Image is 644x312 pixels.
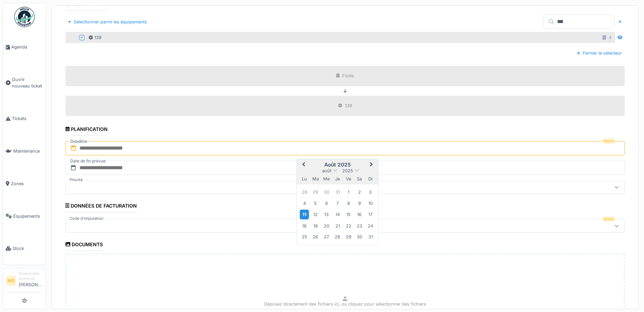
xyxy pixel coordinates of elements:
[333,221,342,231] div: Choose jeudi 21 août 2025
[311,232,320,241] div: Choose mardi 26 août 2025
[6,276,16,286] li: MD
[355,232,364,241] div: Choose samedi 30 août 2025
[297,160,308,171] button: Previous Month
[68,216,105,221] label: Code d'imputation
[344,188,353,197] div: Choose vendredi 1 août 2025
[355,188,364,197] div: Choose samedi 2 août 2025
[13,213,43,219] span: Équipements
[366,199,375,208] div: Choose dimanche 10 août 2025
[344,221,353,231] div: Choose vendredi 22 août 2025
[366,232,375,241] div: Choose dimanche 31 août 2025
[300,199,309,208] div: Choose lundi 4 août 2025
[3,63,46,102] a: Ouvrir nouveau ticket
[367,160,378,171] button: Next Month
[344,210,353,219] div: Choose vendredi 15 août 2025
[300,174,309,183] div: lundi
[603,216,615,222] div: Requis
[11,180,43,187] span: Zones
[3,232,46,265] a: Stock
[19,271,43,291] li: [PERSON_NAME]
[355,174,364,183] div: samedi
[322,210,331,219] div: Choose mercredi 13 août 2025
[344,232,353,241] div: Choose vendredi 29 août 2025
[3,135,46,168] a: Maintenance
[13,148,43,154] span: Maintenance
[322,174,331,183] div: mercredi
[14,7,35,27] img: Badge_color-CXgf-gQk.svg
[342,168,353,173] span: 2025
[3,168,46,200] a: Zones
[297,162,378,168] h2: août 2025
[355,221,364,231] div: Choose samedi 23 août 2025
[12,76,43,89] span: Ouvrir nouveau ticket
[311,188,320,197] div: Choose mardi 29 juillet 2025
[3,31,46,63] a: Agenda
[70,157,106,165] label: Date de fin prévue
[322,188,331,197] div: Choose mercredi 30 juillet 2025
[574,48,625,58] div: Fermer le sélecteur
[3,200,46,232] a: Équipements
[333,174,342,183] div: jeudi
[333,210,342,219] div: Choose jeudi 14 août 2025
[19,271,43,281] div: Responsable technicien
[333,232,342,241] div: Choose jeudi 28 août 2025
[322,168,331,173] span: août
[6,271,43,292] a: MD Responsable technicien[PERSON_NAME]
[70,138,88,145] label: Deadline
[344,199,353,208] div: Choose vendredi 8 août 2025
[333,199,342,208] div: Choose jeudi 7 août 2025
[311,210,320,219] div: Choose mardi 12 août 2025
[13,245,43,252] span: Stock
[355,210,364,219] div: Choose samedi 16 août 2025
[366,221,375,231] div: Choose dimanche 24 août 2025
[322,199,331,208] div: Choose mercredi 6 août 2025
[66,201,137,212] div: Données de facturation
[344,174,353,183] div: vendredi
[66,239,103,251] div: Documents
[603,138,615,144] div: Requis
[366,174,375,183] div: dimanche
[366,210,375,219] div: Choose dimanche 17 août 2025
[300,188,309,197] div: Choose lundi 28 juillet 2025
[264,301,426,307] p: Déposez directement des fichiers ici, ou cliquez pour sélectionner des fichiers
[66,124,108,136] div: Planification
[333,188,342,197] div: Choose jeudi 31 juillet 2025
[355,199,364,208] div: Choose samedi 9 août 2025
[68,177,84,183] label: Priorité
[322,232,331,241] div: Choose mercredi 27 août 2025
[66,17,150,26] div: Sélectionner parmi les équipements
[311,174,320,183] div: mardi
[345,102,352,109] div: 139
[12,115,43,122] span: Tickets
[89,34,102,41] div: 139
[300,221,309,231] div: Choose lundi 18 août 2025
[311,199,320,208] div: Choose mardi 5 août 2025
[366,188,375,197] div: Choose dimanche 3 août 2025
[300,232,309,241] div: Choose lundi 25 août 2025
[342,73,354,79] div: Flotte
[311,221,320,231] div: Choose mardi 19 août 2025
[300,210,309,219] div: Choose lundi 11 août 2025
[322,221,331,231] div: Choose mercredi 20 août 2025
[299,187,376,242] div: Month août, 2025
[609,34,611,41] div: 4
[11,44,43,50] span: Agenda
[3,102,46,135] a: Tickets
